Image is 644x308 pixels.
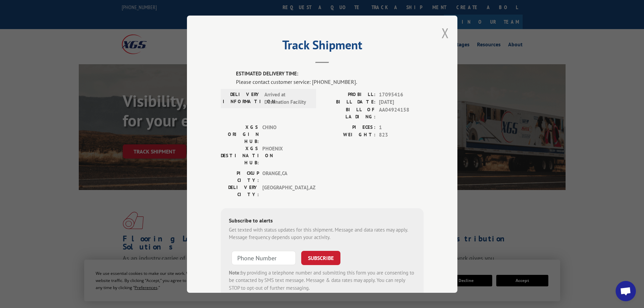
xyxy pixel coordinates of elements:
[262,169,308,184] span: ORANGE , CA
[236,77,424,86] div: Please contact customer service: [PHONE_NUMBER].
[221,123,259,145] label: XGS ORIGIN HUB:
[221,40,424,53] h2: Track Shipment
[379,123,424,131] span: 1
[236,70,424,78] label: ESTIMATED DELIVERY TIME:
[379,131,424,139] span: 823
[229,269,415,292] div: by providing a telephone number and submitting this form you are consenting to be contacted by SM...
[229,226,415,241] div: Get texted with status updates for this shipment. Message and data rates may apply. Message frequ...
[322,91,376,98] label: PROBILL:
[322,98,376,106] label: BILL DATE:
[322,123,376,131] label: PIECES:
[322,131,376,139] label: WEIGHT:
[229,269,241,276] strong: Note:
[223,91,261,106] label: DELIVERY INFORMATION:
[262,145,308,166] span: PHOENIX
[379,98,424,106] span: [DATE]
[221,169,259,184] label: PICKUP CITY:
[322,106,376,120] label: BILL OF LADING:
[301,251,340,265] button: SUBSCRIBE
[442,24,449,42] button: Close modal
[379,106,424,120] span: AA04924158
[232,251,296,265] input: Phone Number
[221,184,259,198] label: DELIVERY CITY:
[262,184,308,198] span: [GEOGRAPHIC_DATA] , AZ
[221,145,259,166] label: XGS DESTINATION HUB:
[616,281,636,301] a: Open chat
[379,91,424,98] span: 17095416
[262,123,308,145] span: CHINO
[264,91,310,106] span: Arrived at Destination Facility
[229,216,415,226] div: Subscribe to alerts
